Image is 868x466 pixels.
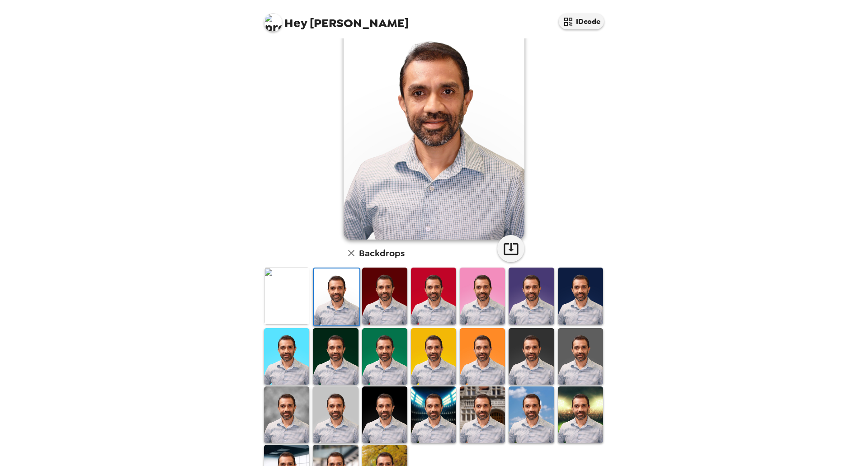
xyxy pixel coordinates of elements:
[559,14,604,29] button: IDcode
[284,15,307,31] span: Hey
[264,14,282,32] img: profile pic
[344,14,524,240] img: user
[359,246,405,260] h6: Backdrops
[264,268,309,324] img: Original
[264,9,409,29] span: [PERSON_NAME]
